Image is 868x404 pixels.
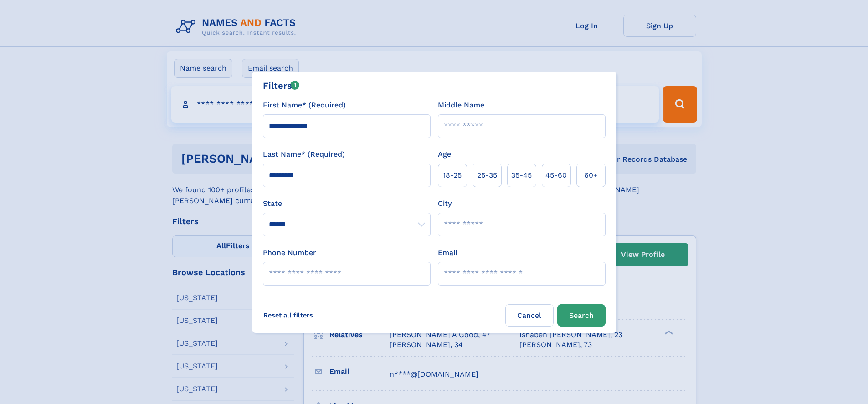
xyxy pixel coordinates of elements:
span: 60+ [584,170,598,181]
span: 45‑60 [545,170,567,181]
label: Cancel [505,304,554,327]
label: Phone Number [263,247,316,258]
label: Age [438,149,451,160]
label: Last Name* (Required) [263,149,345,160]
label: City [438,198,452,209]
label: First Name* (Required) [263,100,346,111]
label: Reset all filters [257,304,319,326]
button: Search [557,304,606,327]
label: Middle Name [438,100,484,111]
div: Filters [263,79,300,92]
span: 35‑45 [511,170,532,181]
label: State [263,198,431,209]
span: 25‑35 [477,170,497,181]
label: Email [438,247,457,258]
span: 18‑25 [443,170,462,181]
